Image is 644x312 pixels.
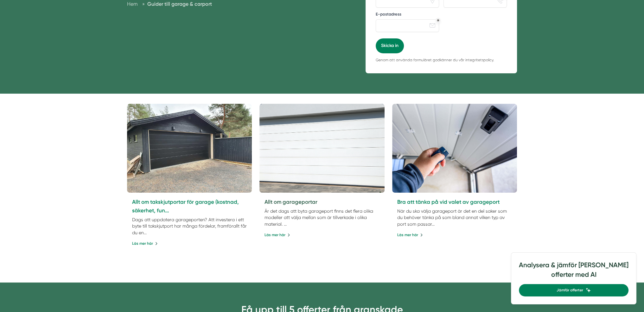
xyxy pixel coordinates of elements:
[265,208,379,227] p: Är det dags att byta garageport finns det flera olika modeller att välja mellan som är tillverkad...
[392,104,517,193] img: garageport, dörr till garage
[265,232,290,238] a: Läs mer här
[132,199,239,214] a: Allt om takskjutportar för garage (kostnad, säkerhet, fun...
[397,199,500,205] a: Bra att tänka på vid valet av garageport
[557,287,583,293] span: Jämför offerter
[256,102,387,195] img: garageportar
[397,208,512,227] p: När du ska välja garageport är det en del saker som du behöver tänka på som bland annat vilken ty...
[132,241,158,247] a: Läs mer här
[265,199,317,205] a: Allt om garageportar
[127,1,138,7] a: Hem
[519,260,628,284] h4: Analysera & jämför [PERSON_NAME] offerter med AI
[437,19,439,22] div: Obligatoriskt
[376,11,439,18] label: E-postadress
[519,284,628,296] a: Jämför offerter
[127,104,252,193] img: Takskjutport garage, takskjutport
[147,1,212,7] a: Guider till garage & carport
[397,232,423,238] a: Läs mer här
[259,104,385,193] a: garageportar
[376,38,404,53] button: Skicka in
[132,216,247,236] p: Dags att uppdatera garageporten? Att investera i ett byte till takskjutport har många fördelar, f...
[376,57,507,63] p: Genom att använda formuläret godkänner du vår integritetspolicy.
